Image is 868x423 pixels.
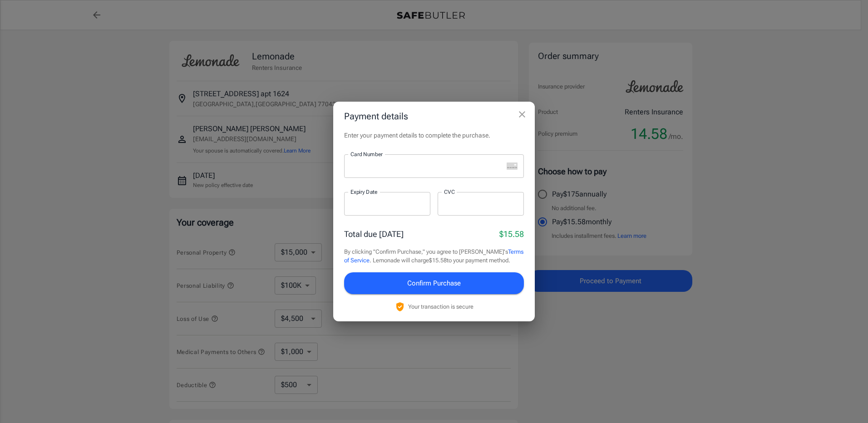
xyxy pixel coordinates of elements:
p: $15.58 [499,228,524,240]
iframe: Secure expiration date input frame [350,199,424,208]
h2: Payment details [333,102,535,131]
button: close [513,105,531,123]
p: Total due [DATE] [344,228,404,240]
label: CVC [444,188,455,196]
p: By clicking "Confirm Purchase," you agree to [PERSON_NAME]'s . Lemonade will charge $15.58 to you... [344,247,524,265]
span: Confirm Purchase [407,277,461,289]
svg: unknown [507,162,518,170]
p: Your transaction is secure [408,302,473,311]
iframe: Secure card number input frame [350,162,503,170]
p: Enter your payment details to complete the purchase. [344,131,524,140]
label: Expiry Date [350,188,378,196]
label: Card Number [350,150,383,158]
iframe: Secure CVC input frame [444,199,518,208]
button: Confirm Purchase [344,272,524,294]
